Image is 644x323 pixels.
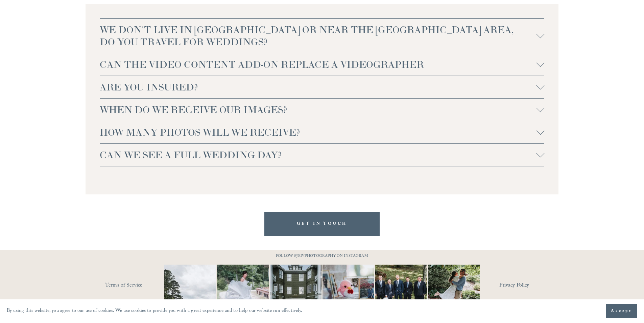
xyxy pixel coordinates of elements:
button: CAN WE SEE A FULL WEDDING DAY? [100,144,545,166]
button: ARE YOU INSURED? [100,76,545,98]
span: Accept [611,308,632,315]
span: WHEN DO WE RECEIVE OUR IMAGES? [100,104,536,116]
a: Privacy Policy [499,280,558,291]
a: GET IN TOUCH [264,212,380,236]
span: WE DON'T LIVE IN [GEOGRAPHIC_DATA] OR NEAR THE [GEOGRAPHIC_DATA] AREA, DO YOU TRAVEL FOR WEDDINGS? [100,24,536,48]
button: WE DON'T LIVE IN [GEOGRAPHIC_DATA] OR NEAR THE [GEOGRAPHIC_DATA] AREA, DO YOU TRAVEL FOR WEDDINGS? [100,19,545,53]
img: Happy #InternationalDogDay to all the pups who have made wedding days, engagement sessions, and p... [362,265,440,316]
span: CAN THE VIDEO CONTENT ADD-ON REPLACE A VIDEOGRAPHER [100,58,536,71]
button: WHEN DO WE RECEIVE OUR IMAGES? [100,99,545,121]
a: Terms of Service [105,280,184,291]
p: By using this website, you agree to our use of cookies. We use cookies to provide you with a grea... [7,306,303,316]
img: Wideshots aren't just &quot;nice to have,&quot; they're a wedding day essential! 🙌 #Wideshotwedne... [262,265,329,316]
p: FOLLOW @JBIVPHOTOGRAPHY ON INSTAGRAM [263,253,381,260]
img: Definitely, not your typical #WideShotWednesday moment. It&rsquo;s all about the suits, the smile... [151,265,229,316]
img: This has got to be one of the cutest detail shots I've ever taken for a wedding! 📷 @thewoobles #I... [310,265,387,316]
button: Accept [606,304,637,318]
img: Not every photo needs to be perfectly still, sometimes the best ones are the ones that feel like ... [204,265,282,316]
span: ARE YOU INSURED? [100,81,536,93]
button: CAN THE VIDEO CONTENT ADD-ON REPLACE A VIDEOGRAPHER [100,53,545,76]
span: HOW MANY PHOTOS WILL WE RECEIVE? [100,126,536,138]
span: CAN WE SEE A FULL WEDDING DAY? [100,149,536,161]
button: HOW MANY PHOTOS WILL WE RECEIVE? [100,121,545,143]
